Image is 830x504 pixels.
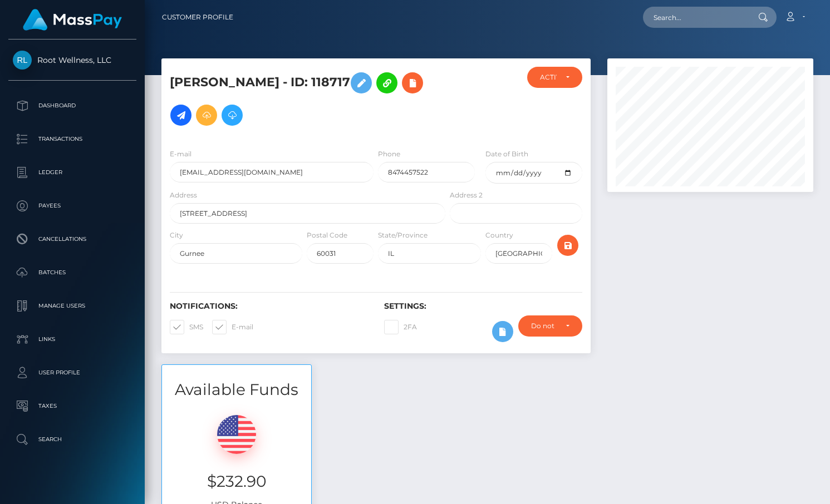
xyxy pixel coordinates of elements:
a: Manage Users [8,292,136,320]
a: Ledger [8,159,136,186]
label: 2FA [384,320,417,334]
p: User Profile [13,364,132,381]
label: State/Province [378,230,428,240]
img: MassPay Logo [23,9,122,31]
button: ACTIVE [527,67,582,88]
p: Transactions [13,131,132,147]
a: Links [8,325,136,353]
a: User Profile [8,359,136,387]
p: Links [13,331,132,348]
a: Batches [8,259,136,286]
a: Payees [8,192,136,220]
input: Search... [643,7,748,28]
p: Manage Users [13,298,132,314]
h6: Settings: [384,302,582,311]
p: Batches [13,264,132,281]
h3: $232.90 [170,471,303,492]
a: Transactions [8,125,136,153]
a: Cancellations [8,225,136,253]
h5: [PERSON_NAME] - ID: 118717 [170,67,439,131]
a: Initiate Payout [170,105,191,126]
h3: Available Funds [162,379,311,401]
img: Root Wellness, LLC [13,51,32,70]
label: SMS [170,320,203,334]
label: Country [485,230,513,240]
label: E-mail [170,149,191,159]
label: Address 2 [450,190,483,200]
img: USD.png [217,415,256,454]
button: Do not require [518,315,582,337]
p: Payees [13,197,132,214]
p: Cancellations [13,231,132,248]
p: Ledger [13,164,132,181]
p: Taxes [13,398,132,414]
label: Phone [378,149,400,159]
a: Taxes [8,392,136,420]
label: E-mail [212,320,253,334]
h6: Notifications: [170,302,367,311]
span: Root Wellness, LLC [8,55,136,65]
a: Search [8,426,136,453]
p: Dashboard [13,97,132,114]
div: ACTIVE [540,73,556,82]
div: Do not require [531,322,556,330]
a: Customer Profile [162,6,233,29]
label: Address [170,190,197,200]
p: Search [13,431,132,448]
a: Dashboard [8,92,136,120]
label: Date of Birth [485,149,528,159]
label: City [170,230,183,240]
label: Postal Code [307,230,347,240]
